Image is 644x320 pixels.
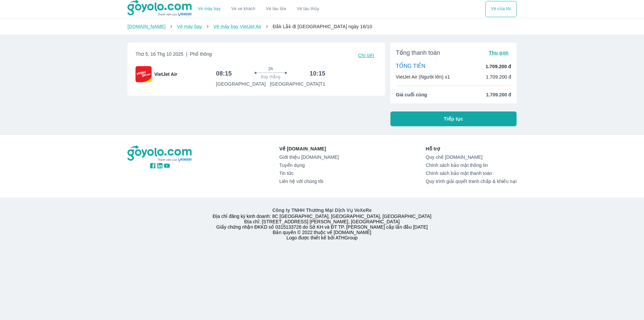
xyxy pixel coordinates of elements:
a: Liên hệ với chúng tôi [279,179,339,184]
a: Vé máy bay [198,6,221,11]
p: [GEOGRAPHIC_DATA] [216,81,266,87]
a: [DOMAIN_NAME] [127,24,166,29]
button: Vé tàu thủy [291,1,325,17]
h6: 10:15 [310,70,325,78]
span: Bay thẳng [261,74,280,80]
p: Công ty TNHH Thương Mại Dịch Vụ VeXeRe [129,207,515,214]
span: Thu gọn [489,50,508,55]
a: Giới thiệu [DOMAIN_NAME] [279,154,339,160]
a: Vé máy bay [177,24,202,29]
a: Chính sách bảo mật thanh toán [426,171,517,176]
p: 1.709.200 đ [486,63,511,70]
span: 1.709.200 đ [486,91,511,98]
span: 2h [268,66,273,72]
div: choose transportation mode [193,1,325,17]
span: Giá cuối cùng [396,91,427,98]
div: Địa chỉ đăng ký kinh doanh: 8C [GEOGRAPHIC_DATA], [GEOGRAPHIC_DATA], [GEOGRAPHIC_DATA] Địa chỉ: [... [123,207,521,240]
a: Tin tức [279,171,339,176]
button: Thu gọn [486,48,511,57]
a: Chính sách bảo mật thông tin [426,163,517,168]
a: Vé xe khách [231,6,255,11]
p: Về [DOMAIN_NAME] [279,145,339,152]
span: Đắk Lắk đi [GEOGRAPHIC_DATA] ngày 16/10 [273,24,372,29]
button: Chi tiết [356,51,377,60]
a: Quy trình giải quyết tranh chấp & khiếu nại [426,179,517,184]
span: | [186,51,187,57]
span: Thứ 5, 16 Thg 10 2025 [136,51,212,60]
button: Vé của tôi [485,1,517,17]
span: Chi tiết [358,53,374,58]
nav: breadcrumb [127,23,517,30]
span: Tiếp tục [444,116,463,122]
a: Vé tàu lửa [261,1,291,17]
span: Phổ thông [190,51,212,57]
span: Tổng thanh toán [396,49,440,57]
h6: 08:15 [216,70,232,78]
p: Hỗ trợ [426,145,517,152]
p: TỔNG TIỀN [396,63,425,70]
a: Tuyển dụng [279,163,339,168]
span: VietJet Air [154,71,177,78]
img: logo [127,145,193,162]
p: VietJet Air (Người lớn) x1 [396,74,450,80]
div: choose transportation mode [485,1,517,17]
p: [GEOGRAPHIC_DATA] T1 [270,81,325,87]
a: Vé máy bay VietJet Air [213,24,261,29]
button: Tiếp tục [390,111,517,126]
p: 1.709.200 đ [486,74,511,80]
a: Quy chế [DOMAIN_NAME] [426,154,517,160]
